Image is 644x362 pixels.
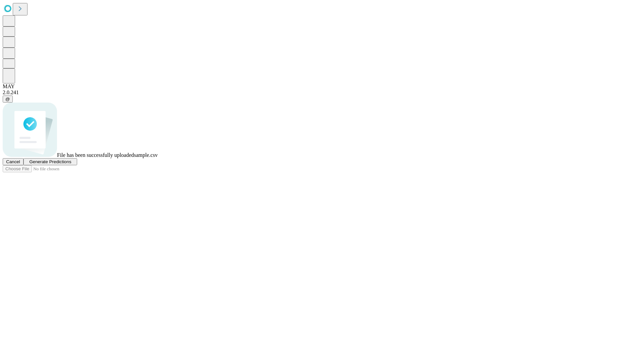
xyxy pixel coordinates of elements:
span: Generate Predictions [29,159,71,164]
span: sample.csv [134,152,158,158]
button: Generate Predictions [23,158,77,165]
button: @ [3,96,13,103]
span: File has been successfully uploaded [57,152,134,158]
div: 2.0.241 [3,89,641,96]
div: MAY [3,83,641,89]
button: Cancel [3,158,23,165]
span: Cancel [6,159,20,164]
span: @ [5,97,10,102]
